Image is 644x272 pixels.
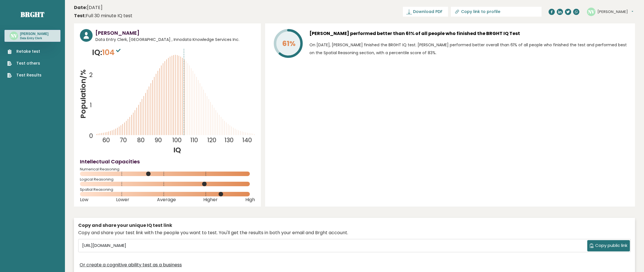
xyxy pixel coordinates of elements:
tspan: 2 [89,71,93,79]
span: Numerical Reasoning [80,168,255,170]
span: Spatial Reasoning [80,188,255,191]
h3: [PERSON_NAME] [20,32,49,36]
p: IQ: [92,47,122,58]
span: Average [157,199,176,201]
a: Test others [7,60,42,66]
tspan: 90 [154,136,162,144]
tspan: 1 [90,101,92,109]
a: Retake test [7,49,42,54]
button: Copy public link [587,240,630,251]
tspan: 100 [172,136,182,144]
a: Download PDF [403,7,448,17]
a: Brght [21,10,44,19]
a: Or create a cognitive ability test as a business [80,262,182,268]
tspan: 110 [190,136,198,144]
b: Date: [74,4,87,11]
p: Data Entry Clerk [20,36,49,40]
tspan: Population/% [78,69,88,119]
time: [DATE] [74,4,102,11]
span: Data Entry Clerk, [GEOGRAPHIC_DATA] , Innodata Knowledge Services Inc. [95,37,255,43]
a: Test Results [7,72,42,78]
b: Test: [74,12,86,19]
span: Low [80,199,88,201]
h3: [PERSON_NAME] performed better than 61% of all people who finished the BRGHT IQ Test [309,29,629,38]
h3: [PERSON_NAME] [95,29,255,37]
tspan: 80 [137,136,145,144]
div: Copy and share your test link with the people you want to test. You'll get the results in both yo... [78,229,631,236]
text: NV [588,8,595,15]
div: Full 30 minute IQ test [74,12,132,19]
h4: Intellectual Capacities [80,158,255,165]
tspan: 120 [207,136,216,144]
span: 104 [102,47,122,58]
span: Higher [203,199,218,201]
text: NV [11,32,17,39]
tspan: 60 [102,136,110,144]
span: Logical Reasoning [80,178,255,181]
span: Download PDF [413,9,442,15]
tspan: 130 [224,136,233,144]
div: Copy and share your unique IQ test link [78,222,631,229]
tspan: 0 [89,132,93,140]
span: Lower [116,199,129,201]
tspan: 140 [242,136,252,144]
tspan: 70 [120,136,127,144]
button: [PERSON_NAME] [597,9,633,15]
span: High [245,199,255,201]
tspan: 61% [282,39,296,49]
span: Copy public link [595,242,627,249]
tspan: IQ [174,145,181,155]
p: On [DATE], [PERSON_NAME] finished the BRGHT IQ test. [PERSON_NAME] performed better overall than ... [309,41,629,57]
